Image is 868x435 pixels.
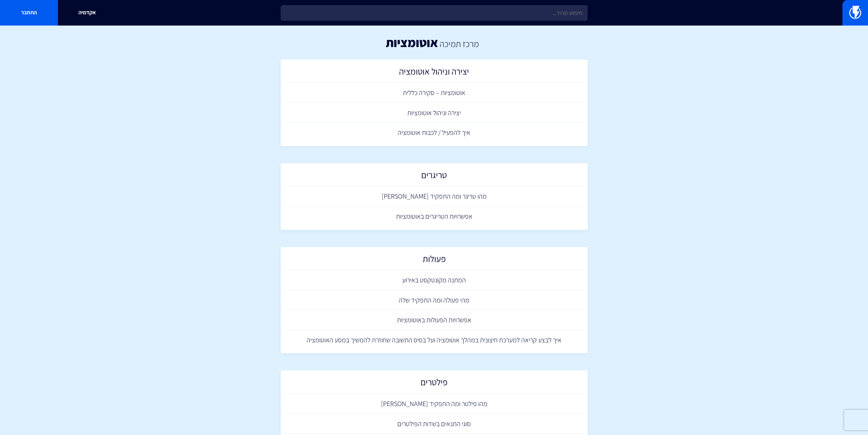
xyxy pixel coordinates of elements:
[284,83,584,103] a: אוטומציות – סקירה כללית
[386,36,438,49] h1: אוטומציות
[284,310,584,330] a: אפשרויות הפעולות באוטומציות
[288,170,581,183] h2: טריגרים
[288,377,581,390] h2: פילטרים
[284,290,584,310] a: מהי פעולה ומה התפקיד שלה
[284,186,584,206] a: מהו טריגר ומה התפקיד [PERSON_NAME]
[284,123,584,143] a: איך להפעיל / לכבות אוטומציה
[284,103,584,123] a: יצירה וניהול אוטומציות
[288,254,581,267] h2: פעולות
[284,63,584,83] a: יצירה וניהול אוטומציה
[440,38,479,49] a: מרכז תמיכה
[284,206,584,227] a: אפשרויות הטריגרים באוטומציות
[284,270,584,290] a: המתנה מקונטקסט באירוע
[284,394,584,414] a: מהו פילטר ומה התפקיד [PERSON_NAME]
[284,374,584,394] a: פילטרים
[281,5,588,21] input: חיפוש מהיר...
[284,330,584,350] a: איך לבצע קריאה למערכת חיצונית במהלך אוטומציה ועל בסיס התשובה שחוזרת להמשיך במסע האוטומציה
[284,167,584,187] a: טריגרים
[288,66,581,80] h2: יצירה וניהול אוטומציה
[284,414,584,434] a: סוגי התנאים בשדות הפילטרים
[284,250,584,270] a: פעולות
